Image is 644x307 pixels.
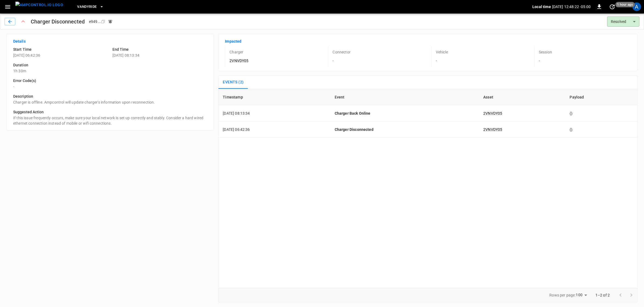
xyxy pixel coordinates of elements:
[218,89,637,138] table: sessions table
[479,89,565,105] th: Asset
[615,2,635,7] span: 1 hour ago
[565,105,637,121] td: {}
[608,2,616,11] button: set refresh interval
[13,100,207,105] p: Charger is offline. Ampcontrol will update charger's information upon reconnection.
[225,39,631,44] p: Impacted
[112,53,207,58] p: [DATE] 08:13:34
[333,49,350,55] p: Connector
[31,17,85,26] h1: Charger Disconnected
[89,19,101,24] div: e949 ...
[13,62,207,68] h6: Duration
[565,121,637,138] td: {}
[218,89,638,288] div: sessions table
[483,127,502,132] a: 2VNVDY05
[549,292,576,298] p: Rows per page:
[75,2,106,12] button: VandyRide
[218,76,248,89] button: Events (2)
[77,4,97,10] span: VandyRide
[13,109,207,115] h6: Suggested Action
[483,111,502,115] a: 2VNVDY05
[13,78,207,84] h6: Error Code(s)
[436,49,448,55] p: Vehicle
[218,89,330,105] th: Timestamp
[218,121,330,138] td: [DATE] 06:42:36
[328,46,424,67] div: -
[108,19,113,24] div: Notifications sent
[13,84,207,89] p: -
[218,105,330,121] td: [DATE] 08:13:34
[112,47,207,53] h6: End Time
[101,19,106,25] div: copy
[13,68,207,74] p: 1h 30m
[565,89,637,105] th: Payload
[552,4,591,9] p: [DATE] 12:48:22 -05:00
[13,94,207,100] h6: Description
[13,115,207,126] p: If this issue frequently occurs, make sure your local network is set up correctly and stably. Con...
[335,111,475,116] p: Charger Back Online
[534,46,631,67] div: -
[632,2,641,11] div: profile-icon
[229,59,248,63] a: 2VNVDY05
[229,49,243,55] p: Charger
[431,46,528,67] div: -
[335,127,475,132] p: Charger Disconnected
[13,47,108,53] h6: Start Time
[576,291,589,299] div: 100
[607,16,639,27] div: Resolved
[13,53,108,58] p: [DATE] 06:42:36
[532,4,551,9] p: Local time
[330,89,479,105] th: Event
[595,292,610,298] p: 1–2 of 2
[15,2,63,8] img: ampcontrol.io logo
[539,49,552,55] p: Session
